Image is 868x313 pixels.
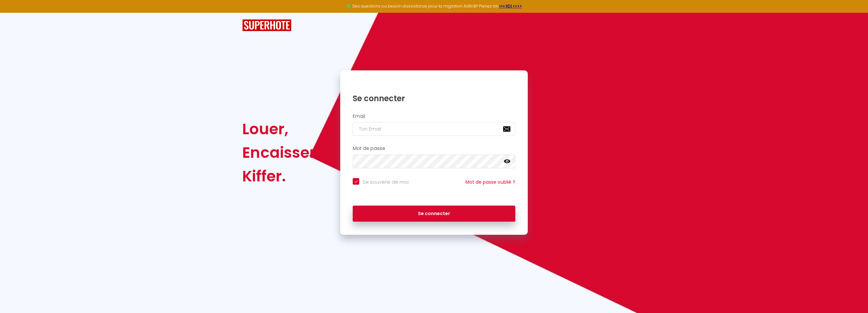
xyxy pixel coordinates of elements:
div: Louer, [242,117,320,141]
h2: Mot de passe [353,146,515,151]
a: Mot de passe oublié ? [465,179,515,185]
a: >>> ICI <<<< [499,3,522,9]
div: Encaisser, [242,141,320,164]
div: Kiffer. [242,164,320,188]
img: SuperHote logo [242,19,291,31]
button: Se connecter [353,206,515,222]
h1: Se connecter [353,93,515,103]
h2: Email [353,114,515,119]
input: Ton Email [353,122,515,136]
